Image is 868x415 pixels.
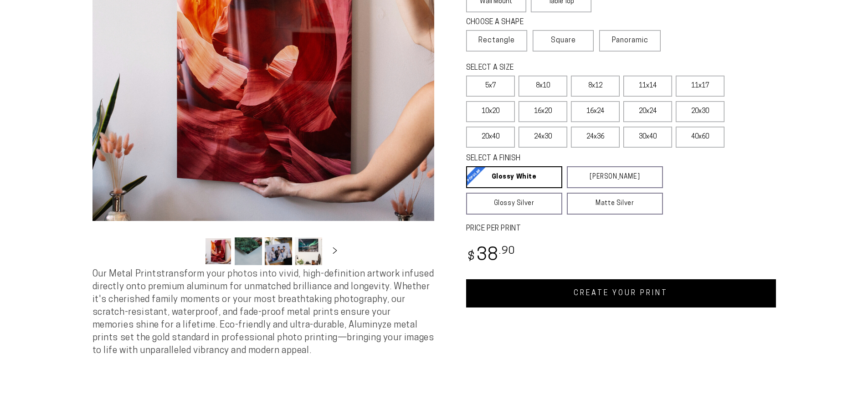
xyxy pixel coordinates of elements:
a: Glossy White [466,166,562,188]
span: Rectangle [478,35,515,46]
span: Our Metal Prints transform your photos into vivid, high-definition artwork infused directly onto ... [92,270,434,355]
label: 11x14 [623,76,672,97]
label: 11x17 [676,76,724,97]
a: CREATE YOUR PRINT [466,279,776,307]
label: 20x24 [623,101,672,122]
button: Slide right [325,241,345,261]
a: Glossy Silver [466,193,562,215]
legend: CHOOSE A SHAPE [466,17,585,28]
legend: SELECT A SIZE [466,63,648,73]
label: 24x30 [519,127,567,148]
label: PRICE PER PRINT [466,224,776,234]
label: 24x36 [571,127,620,148]
label: 40x60 [676,127,724,148]
legend: SELECT A FINISH [466,154,641,164]
span: Panoramic [612,37,648,44]
label: 10x20 [466,101,515,122]
label: 16x20 [519,101,567,122]
button: Load image 4 in gallery view [295,237,322,265]
label: 5x7 [466,76,515,97]
a: [PERSON_NAME] [567,166,663,188]
label: 16x24 [571,101,620,122]
span: Square [551,35,576,46]
label: 20x40 [466,127,515,148]
button: Load image 1 in gallery view [205,237,232,265]
label: 8x10 [519,76,567,97]
button: Slide left [182,241,202,261]
button: Load image 3 in gallery view [265,237,292,265]
a: Matte Silver [567,193,663,215]
label: 20x30 [676,101,724,122]
bdi: 38 [466,247,516,265]
label: 8x12 [571,76,620,97]
span: $ [467,251,475,263]
sup: .90 [499,246,515,256]
button: Load image 2 in gallery view [235,237,262,265]
label: 30x40 [623,127,672,148]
